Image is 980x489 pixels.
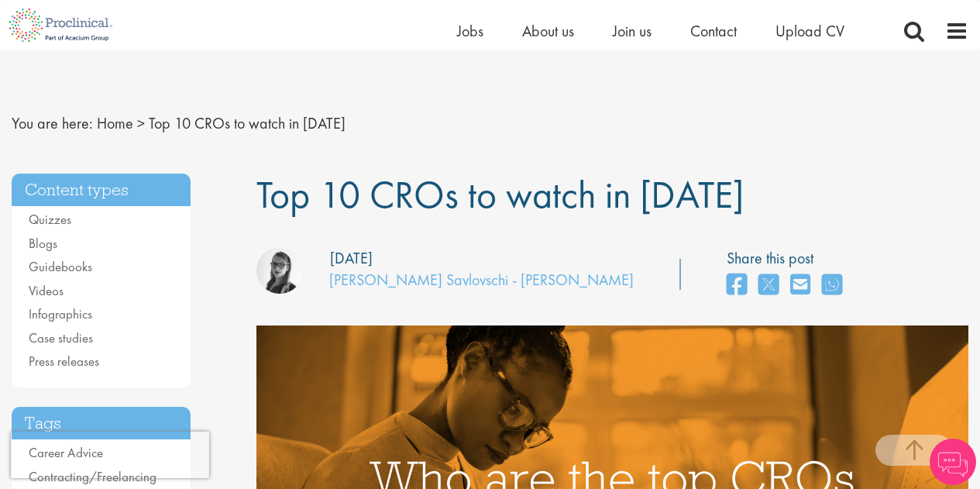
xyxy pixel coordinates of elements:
a: Contracting/Freelancing [29,468,156,485]
a: Join us [613,21,652,41]
a: Blogs [29,235,57,252]
a: Contact [690,21,737,41]
a: About us [522,21,574,41]
a: Press releases [29,353,99,370]
img: Theodora Savlovschi - Wicks [256,247,303,294]
span: Top 10 CROs to watch in [DATE] [149,113,346,133]
h3: Content types [12,174,191,207]
a: share on twitter [758,269,779,302]
span: Top 10 CROs to watch in [DATE] [256,170,744,219]
label: Share this post [727,247,850,270]
a: Quizzes [29,211,71,228]
a: Case studies [29,329,93,346]
span: You are here: [12,113,93,133]
a: breadcrumb link [97,113,133,133]
img: Chatbot [930,439,976,485]
iframe: reCAPTCHA [11,432,209,478]
a: Infographics [29,305,92,322]
a: [PERSON_NAME] Savlovschi - [PERSON_NAME] [329,270,634,290]
h3: Tags [12,407,191,440]
a: share on whats app [822,269,842,302]
a: Jobs [457,21,483,41]
a: share on email [790,269,810,302]
a: Videos [29,282,64,299]
a: Upload CV [775,21,844,41]
div: [DATE] [330,247,373,270]
a: Guidebooks [29,258,92,275]
a: share on facebook [727,269,747,302]
span: > [137,113,145,133]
